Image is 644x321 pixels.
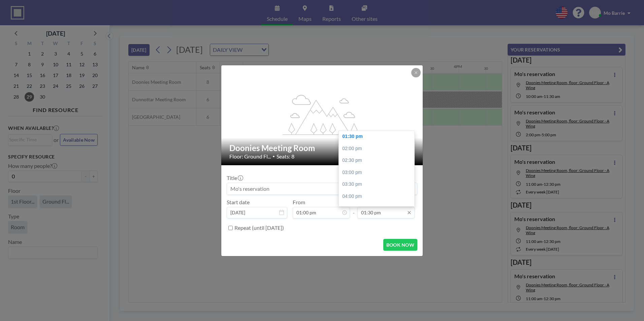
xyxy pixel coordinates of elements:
label: Start date [227,199,250,206]
label: Repeat (until [DATE]) [234,224,284,231]
div: 04:30 pm [339,203,418,215]
div: 04:00 pm [339,190,418,203]
label: From [293,199,305,206]
label: Title [227,175,243,181]
div: 02:30 pm [339,154,418,167]
input: Mo's reservation [227,183,417,194]
span: - [353,201,355,216]
div: 01:30 pm [339,131,418,143]
span: • [272,154,275,159]
h2: Doonies Meeting Room [229,143,415,153]
div: 03:30 pm [339,178,418,190]
div: 03:00 pm [339,167,418,179]
g: flex-grow: 1.2; [283,94,362,135]
button: BOOK NOW [383,239,417,251]
span: Seats: 8 [277,153,294,160]
span: Floor: Ground Fl... [229,153,271,160]
div: 02:00 pm [339,143,418,155]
